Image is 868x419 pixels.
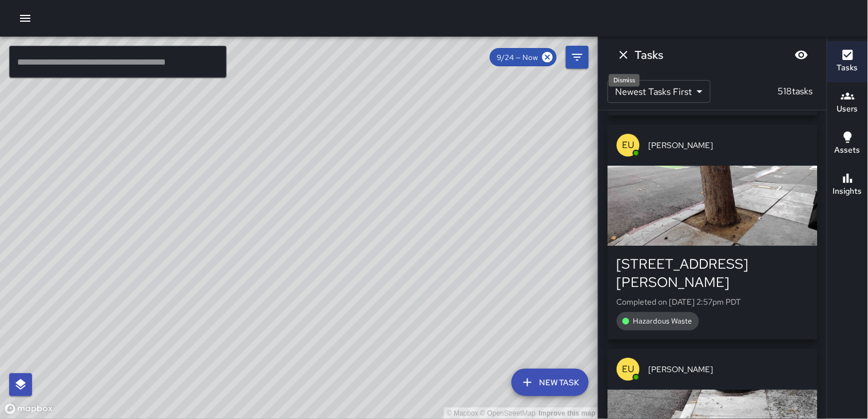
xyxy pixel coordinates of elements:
[490,53,545,62] span: 9/24 — Now
[617,255,808,292] div: [STREET_ADDRESS][PERSON_NAME]
[827,41,868,82] button: Tasks
[617,296,808,308] p: Completed on [DATE] 2:57pm PDT
[623,362,635,376] p: EU
[623,138,635,152] p: EU
[609,74,640,87] div: Dismiss
[833,185,862,198] h6: Insights
[566,46,589,69] button: Filters
[627,316,699,326] span: Hazardous Waste
[827,165,868,206] button: Insights
[790,43,813,66] button: Blur
[774,85,818,98] p: 518 tasks
[835,144,861,157] h6: Assets
[608,80,711,103] div: Newest Tasks First
[837,103,858,115] h6: Users
[649,364,808,375] span: [PERSON_NAME]
[649,139,808,151] span: [PERSON_NAME]
[608,125,818,340] button: EU[PERSON_NAME][STREET_ADDRESS][PERSON_NAME]Completed on [DATE] 2:57pm PDTHazardous Waste
[837,62,858,74] h6: Tasks
[490,48,557,66] div: 9/24 — Now
[512,369,589,396] button: New Task
[827,82,868,123] button: Users
[827,123,868,165] button: Assets
[612,43,635,66] button: Dismiss
[635,46,664,64] h6: Tasks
